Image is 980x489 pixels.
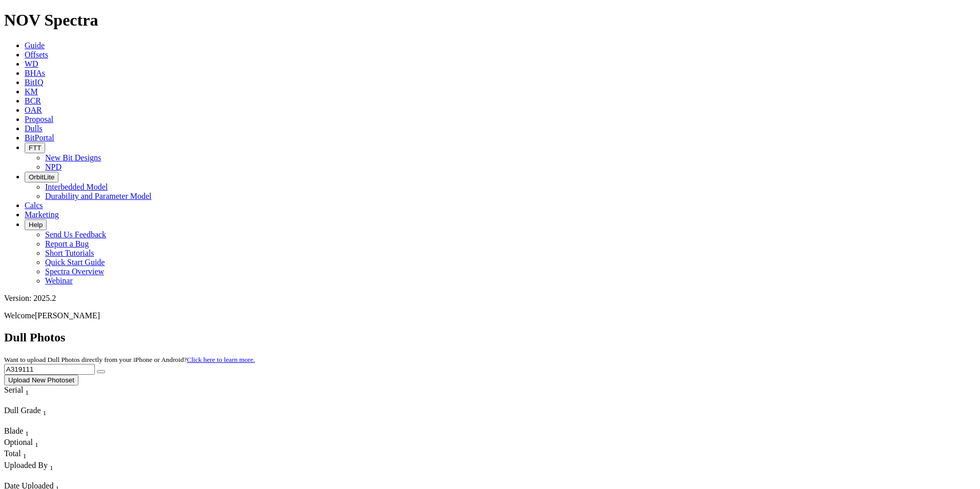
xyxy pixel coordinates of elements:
sub: 1 [23,453,27,460]
div: Uploaded By Sort None [4,461,100,472]
span: Serial [4,385,23,394]
a: BHAs [25,69,45,77]
button: Help [25,219,47,230]
a: NPD [45,162,62,171]
span: Sort None [25,385,29,394]
div: Column Menu [4,417,76,426]
span: OrbitLite [29,173,54,181]
a: BitPortal [25,133,54,142]
a: OAR [25,106,42,114]
a: WD [25,59,38,68]
sub: 1 [35,441,38,449]
h2: Dull Photos [4,331,976,344]
div: Column Menu [4,397,48,406]
div: Blade Sort None [4,426,40,438]
small: Want to upload Dull Photos directly from your iPhone or Android? [4,356,255,363]
a: Marketing [25,210,59,219]
h1: NOV Spectra [4,11,976,30]
div: Sort None [4,449,40,460]
span: Sort None [25,426,29,435]
div: Optional Sort None [4,438,40,449]
span: [PERSON_NAME] [35,311,100,320]
span: Dull Grade [4,406,41,415]
a: Webinar [45,276,73,285]
div: Total Sort None [4,449,40,460]
a: Report a Bug [45,239,89,248]
a: Quick Start Guide [45,258,105,267]
div: Sort None [4,385,48,406]
a: KM [25,87,38,96]
span: Help [29,221,43,229]
p: Welcome [4,311,976,320]
span: Sort None [50,461,53,470]
a: Calcs [25,201,43,210]
div: Dull Grade Sort None [4,406,76,417]
span: Sort None [35,438,38,446]
sub: 1 [43,409,47,417]
button: FTT [25,142,45,153]
span: Blade [4,426,23,435]
a: Send Us Feedback [45,230,106,239]
sub: 1 [50,464,53,472]
sub: 1 [25,389,29,396]
div: Serial Sort None [4,385,48,397]
a: Proposal [25,115,53,124]
span: Optional [4,438,33,446]
a: Click here to learn more. [187,356,255,363]
span: Uploaded By [4,461,48,470]
a: Dulls [25,124,43,133]
span: Sort None [43,406,47,415]
div: Sort None [4,438,40,449]
button: OrbitLite [25,172,58,182]
a: BCR [25,96,41,105]
div: Sort None [4,426,40,438]
span: FTT [29,144,41,152]
span: Total [4,449,21,458]
sub: 1 [25,430,29,437]
a: Short Tutorials [45,249,94,257]
button: Upload New Photoset [4,375,78,385]
div: Sort None [4,406,76,426]
a: Durability and Parameter Model [45,192,152,200]
a: Interbedded Model [45,182,108,191]
a: Guide [25,41,45,50]
span: Sort None [23,449,27,458]
div: Sort None [4,461,100,481]
a: Spectra Overview [45,267,104,276]
input: Search Serial Number [4,364,95,375]
a: New Bit Designs [45,153,101,162]
div: Column Menu [4,472,100,481]
a: Offsets [25,50,48,59]
div: Version: 2025.2 [4,294,976,303]
a: BitIQ [25,78,43,87]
